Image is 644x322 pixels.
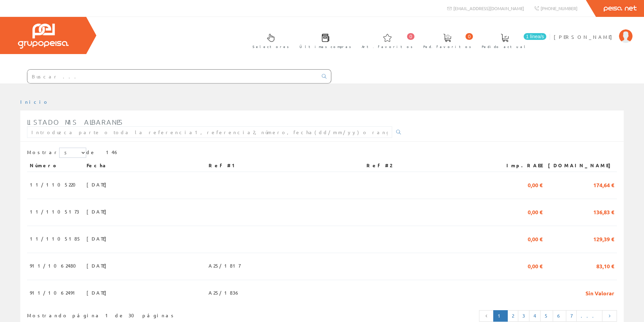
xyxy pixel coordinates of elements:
span: Últimas compras [300,43,351,50]
span: [DATE] [87,233,110,244]
th: Número [27,159,84,172]
span: 11/1105220 [30,179,80,190]
a: [PERSON_NAME] [554,28,633,34]
span: A25/1817 [209,260,240,271]
a: Página anterior [479,310,494,322]
img: Grupo Peisa [18,24,69,49]
span: [EMAIL_ADDRESS][DOMAIN_NAME] [453,5,524,11]
a: 4 [529,310,541,322]
input: Buscar ... [27,70,318,83]
span: [PERSON_NAME] [554,33,616,40]
span: 0,00 € [528,179,543,190]
a: Página siguiente [602,310,617,322]
a: 1 línea/s Pedido actual [475,28,548,53]
a: 7 [566,310,577,322]
span: Sin Valorar [586,287,614,298]
a: Página actual [493,310,508,322]
a: 5 [540,310,553,322]
a: 3 [518,310,529,322]
div: de 146 [27,148,617,159]
a: Inicio [20,99,49,105]
span: 911/1062491 [30,287,78,298]
th: Imp.RAEE [495,159,545,172]
span: [DATE] [87,260,110,271]
span: 0,00 € [528,233,543,244]
span: 1 línea/s [524,33,546,40]
span: Listado mis albaranes [27,118,123,126]
span: Art. favoritos [362,43,413,50]
span: Pedido actual [482,43,528,50]
span: [DATE] [87,287,110,298]
span: 11/1105173 [30,206,79,217]
span: [DATE] [87,206,110,217]
span: [PHONE_NUMBER] [541,5,577,11]
a: ... [576,310,602,322]
span: 0,00 € [528,260,543,271]
span: 11/1105185 [30,233,81,244]
th: [DOMAIN_NAME] [545,159,617,172]
a: Últimas compras [293,28,355,53]
th: Ref #2 [364,159,495,172]
a: 6 [553,310,566,322]
span: 0 [466,33,473,40]
a: Selectores [246,28,292,53]
select: Mostrar [59,148,86,158]
a: 2 [507,310,518,322]
span: 129,39 € [593,233,614,244]
th: Ref #1 [206,159,364,172]
span: 911/1062480 [30,260,80,271]
div: Mostrando página 1 de 30 páginas [27,309,267,319]
span: 136,83 € [593,206,614,217]
span: 0,00 € [528,206,543,217]
th: Fecha [84,159,206,172]
span: 0 [407,33,414,40]
span: Ped. favoritos [423,43,471,50]
span: [DATE] [87,179,110,190]
span: 174,64 € [593,179,614,190]
label: Mostrar [27,148,86,158]
span: Selectores [253,43,289,50]
span: A25/1836 [209,287,240,298]
span: 83,10 € [596,260,614,271]
input: Introduzca parte o toda la referencia1, referencia2, número, fecha(dd/mm/yy) o rango de fechas(dd... [27,126,392,138]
